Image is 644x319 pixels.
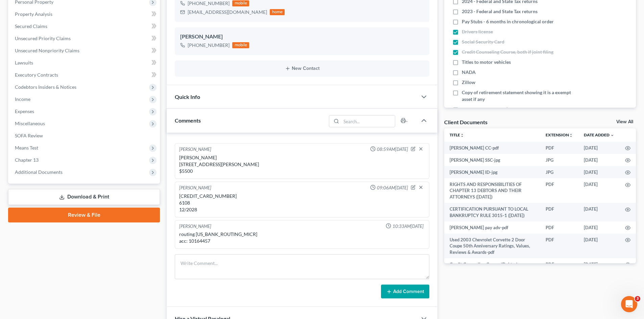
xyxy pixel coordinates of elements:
[540,178,578,203] td: PDF
[15,84,76,90] span: Codebtors Insiders & Notices
[15,157,39,163] span: Chapter 13
[578,142,620,154] td: [DATE]
[8,189,160,205] a: Download & Print
[462,106,582,119] span: Additional Creditors (Medical, or Creditors not on Credit Report)
[179,154,425,175] div: [PERSON_NAME] [STREET_ADDRESS][PERSON_NAME] $5500
[179,146,211,153] div: [PERSON_NAME]
[444,221,540,234] td: [PERSON_NAME] pay adv-pdf
[179,185,211,191] div: [PERSON_NAME]
[462,8,538,15] span: 2023 - Federal and State Tax returns
[15,121,45,126] span: Miscellaneous
[9,69,160,81] a: Executory Contracts
[444,154,540,166] td: [PERSON_NAME] SSC-jpg
[540,221,578,234] td: PDF
[462,28,493,35] span: Drivers license
[578,154,620,166] td: [DATE]
[462,38,504,45] span: Social Security Card
[578,203,620,221] td: [DATE]
[540,258,578,270] td: PDF
[462,89,582,103] span: Copy of retirement statement showing it is a exempt asset if any
[460,133,464,137] i: unfold_more
[610,133,614,137] i: expand_more
[444,178,540,203] td: RIGHTS AND RESPONSIBILITIES OF CHAPTER 13 DEBTORS AND THEIR ATTORNEYS ([DATE])
[15,60,33,65] span: Lawsuits
[9,45,160,57] a: Unsecured Nonpriority Claims
[578,166,620,178] td: [DATE]
[15,35,71,41] span: Unsecured Priority Claims
[179,223,211,230] div: [PERSON_NAME]
[377,185,408,191] span: 09:06AM[DATE]
[180,33,424,41] div: [PERSON_NAME]
[179,231,425,244] div: routing [US_BANK_ROUTING_MICR] acc: 10164457
[377,146,408,153] span: 08:59AM[DATE]
[621,296,637,312] iframe: Intercom live chat
[444,142,540,154] td: [PERSON_NAME] CC-pdf
[540,154,578,166] td: JPG
[462,79,475,86] span: Zillow
[232,0,249,6] div: mobile
[175,117,201,124] span: Comments
[341,115,395,127] input: Search...
[462,18,554,25] span: Pay Stubs - 6 months in chronological order
[15,11,52,17] span: Property Analysis
[15,72,58,78] span: Executory Contracts
[270,9,285,15] div: home
[15,23,47,29] span: Secured Claims
[9,8,160,20] a: Property Analysis
[540,203,578,221] td: PDF
[8,208,160,222] a: Review & File
[540,166,578,178] td: JPG
[188,42,230,49] div: [PHONE_NUMBER]
[462,49,553,55] span: Credit Counseling Course, both if joint filing
[15,108,34,114] span: Expenses
[450,132,464,137] a: Titleunfold_more
[9,57,160,69] a: Lawsuits
[15,169,63,175] span: Additional Documents
[180,66,424,71] button: New Contact
[546,132,573,137] a: Extensionunfold_more
[188,9,267,16] div: [EMAIL_ADDRESS][DOMAIN_NAME]
[578,234,620,258] td: [DATE]
[569,133,573,137] i: unfold_more
[15,96,30,102] span: Income
[462,59,511,65] span: Titles to motor vehicles
[635,296,640,301] span: 3
[175,94,200,100] span: Quick Info
[15,145,38,151] span: Means Test
[444,234,540,258] td: Used 2003 Chevrolet Corvette 2 Door Coupe 50th Anniversary Ratings, Values, Reviews & Awards-pdf
[392,223,424,230] span: 10:33AM[DATE]
[444,166,540,178] td: [PERSON_NAME] ID-jpg
[616,119,633,124] a: View All
[578,178,620,203] td: [DATE]
[444,203,540,221] td: CERTIFICATION PURSUANT TO LOCAL BANKRUPTCY RULE 3015-1 ([DATE])
[444,258,540,270] td: Credit Counseling Course (Debtor)
[15,133,43,138] span: SOFA Review
[578,221,620,234] td: [DATE]
[9,130,160,142] a: SOFA Review
[9,32,160,45] a: Unsecured Priority Claims
[578,258,620,270] td: [DATE]
[540,234,578,258] td: PDF
[232,42,249,48] div: mobile
[444,118,487,126] div: Client Documents
[381,285,429,299] button: Add Comment
[15,48,79,53] span: Unsecured Nonpriority Claims
[462,69,476,76] span: NADA
[540,142,578,154] td: PDF
[179,193,425,213] div: [CREDIT_CARD_NUMBER] 6108 12/2028
[584,132,614,137] a: Date Added expand_more
[9,20,160,32] a: Secured Claims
